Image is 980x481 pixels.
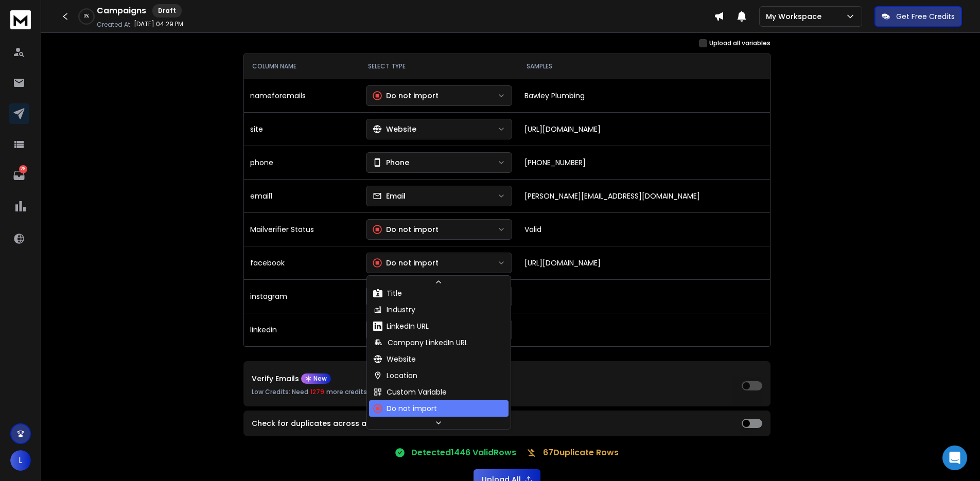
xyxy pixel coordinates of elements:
[518,212,769,246] td: Valid
[373,321,429,331] div: LinkedIn URL
[373,91,439,101] div: Do not import
[134,20,183,28] p: [DATE] 04:29 PM
[252,420,483,427] label: Check for duplicates across all campaigns in this workspace
[411,447,516,459] p: Detected 1446 Valid Rows
[373,370,417,381] div: Location
[518,179,769,212] td: [PERSON_NAME][EMAIL_ADDRESS][DOMAIN_NAME]
[84,13,89,20] p: 0 %
[244,246,360,279] td: facebook
[373,403,437,414] div: Do not import
[19,165,27,173] p: 28
[373,157,409,168] div: Phone
[896,11,955,22] p: Get Free Credits
[373,288,402,298] div: Title
[518,246,769,279] td: [URL][DOMAIN_NAME]
[518,79,769,112] td: Bawley Plumbing
[373,124,416,134] div: Website
[244,146,360,179] td: phone
[97,5,146,17] h1: Campaigns
[518,112,769,146] td: [URL][DOMAIN_NAME]
[518,54,769,79] th: SAMPLES
[244,179,360,212] td: email1
[10,10,31,29] img: logo
[244,79,360,112] td: nameforemails
[942,446,967,470] div: Open Intercom Messenger
[709,39,771,47] label: Upload all variables
[244,112,360,146] td: site
[373,224,439,235] div: Do not import
[543,447,619,459] p: 67 Duplicate Rows
[373,337,468,348] div: Company LinkedIn URL
[310,388,324,396] span: 1279
[152,4,182,17] div: Draft
[97,21,132,29] p: Created At:
[373,305,415,315] div: Industry
[244,279,360,313] td: instagram
[244,212,360,246] td: Mailverifier Status
[373,387,447,397] div: Custom Variable
[252,386,465,398] p: Low Credits: Need more credits to verify leads.
[518,146,769,179] td: [PHONE_NUMBER]
[373,354,416,364] div: Website
[373,191,406,201] div: Email
[766,11,826,22] p: My Workspace
[360,54,518,79] th: SELECT TYPE
[244,54,360,79] th: COLUMN NAME
[373,258,439,268] div: Do not import
[244,313,360,346] td: linkedin
[252,375,299,382] p: Verify Emails
[301,373,331,384] div: New
[10,450,31,471] span: L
